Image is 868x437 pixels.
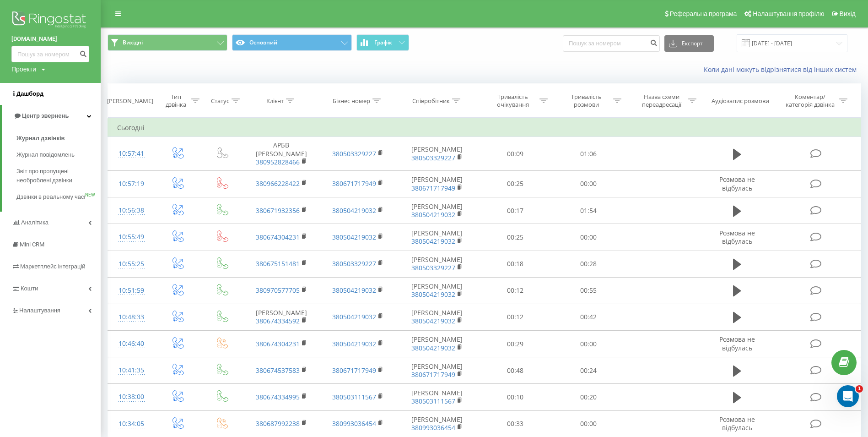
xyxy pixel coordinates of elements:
td: 00:42 [552,304,625,330]
td: 00:25 [478,224,552,251]
a: 380503111567 [332,393,376,401]
td: 00:33 [478,410,552,437]
a: 380671717949 [332,366,376,375]
td: 00:00 [552,410,625,437]
td: Сьогодні [108,119,861,137]
td: 00:12 [478,277,552,304]
td: [PERSON_NAME] [396,170,478,197]
td: [PERSON_NAME] [396,357,478,384]
span: Аналiтика [21,219,49,226]
a: 380504219032 [411,237,455,246]
td: 00:10 [478,384,552,410]
span: Журнал повідомлень [16,150,75,159]
a: 380993036454 [411,423,455,432]
button: Графік [356,34,409,51]
td: [PERSON_NAME] [396,277,478,304]
a: 380504219032 [332,339,376,348]
div: Проекти [11,65,36,74]
a: 380674334995 [256,393,300,401]
a: Звіт про пропущені необроблені дзвінки [16,163,101,189]
img: Ringostat logo [11,9,89,32]
div: 10:55:49 [117,228,146,246]
td: 00:48 [478,357,552,384]
a: 380687992238 [256,419,300,428]
span: Налаштування профілю [753,10,824,17]
div: Тип дзвінка [163,93,189,109]
a: 380503329227 [332,149,376,158]
div: Назва схеми переадресації [637,93,686,109]
span: Центр звернень [22,112,69,119]
div: Тривалість очікування [488,93,537,109]
div: Співробітник [412,97,450,105]
button: Експорт [664,35,714,52]
div: 10:57:41 [117,145,146,163]
a: 380504219032 [332,206,376,215]
td: [PERSON_NAME] [396,410,478,437]
td: 00:18 [478,251,552,277]
td: 00:12 [478,304,552,330]
span: Графік [374,39,392,46]
a: 380674537583 [256,366,300,375]
td: 00:09 [478,137,552,171]
span: Дзвінки в реальному часі [16,192,85,202]
span: Вихідні [123,39,143,46]
a: 380952828466 [256,158,300,166]
button: Основний [232,34,352,51]
button: Вихідні [108,34,227,51]
td: [PERSON_NAME] [396,137,478,171]
a: 380674304231 [256,339,300,348]
td: 01:54 [552,197,625,224]
iframe: Intercom live chat [837,385,859,407]
td: [PERSON_NAME] [396,197,478,224]
a: 380504219032 [411,317,455,325]
a: 380503329227 [411,263,455,272]
a: 380503329227 [411,153,455,162]
span: Розмова не відбулась [719,229,755,246]
div: 10:41:35 [117,361,146,379]
a: 380504219032 [411,210,455,219]
a: Центр звернень [2,105,101,127]
td: [PERSON_NAME] [396,251,478,277]
div: 10:46:40 [117,335,146,353]
td: 00:25 [478,170,552,197]
span: 1 [856,385,863,393]
div: Аудіозапис розмови [712,97,769,105]
span: Маркетплейс інтеграцій [20,263,86,270]
a: 380675151481 [256,259,300,268]
td: [PERSON_NAME] [396,304,478,330]
a: 380993036454 [332,419,376,428]
td: [PERSON_NAME] [243,304,319,330]
td: 00:55 [552,277,625,304]
div: 10:34:05 [117,415,146,433]
td: [PERSON_NAME] [396,224,478,251]
td: 01:06 [552,137,625,171]
div: 10:57:19 [117,175,146,193]
a: 380671717949 [332,179,376,188]
a: 380504219032 [411,344,455,352]
td: 00:00 [552,224,625,251]
a: Журнал дзвінків [16,130,101,147]
span: Вихід [840,10,856,17]
a: 380674304231 [256,233,300,241]
td: 00:28 [552,251,625,277]
a: [DOMAIN_NAME] [11,34,89,44]
span: Дашборд [16,90,43,97]
td: АРБВ [PERSON_NAME] [243,137,319,171]
td: [PERSON_NAME] [396,384,478,410]
td: 00:17 [478,197,552,224]
a: 380970577705 [256,286,300,295]
a: 380674334592 [256,317,300,325]
a: 380503111567 [411,397,455,405]
span: Звіт про пропущені необроблені дзвінки [16,167,96,185]
span: Розмова не відбулась [719,175,755,192]
span: Налаштування [19,307,60,314]
span: Mini CRM [20,241,44,248]
a: 380671932356 [256,206,300,215]
span: Кошти [21,285,38,292]
div: Статус [211,97,229,105]
a: 380966228422 [256,179,300,188]
div: Клієнт [266,97,284,105]
a: 380503329227 [332,259,376,268]
td: 00:20 [552,384,625,410]
span: Журнал дзвінків [16,134,65,143]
